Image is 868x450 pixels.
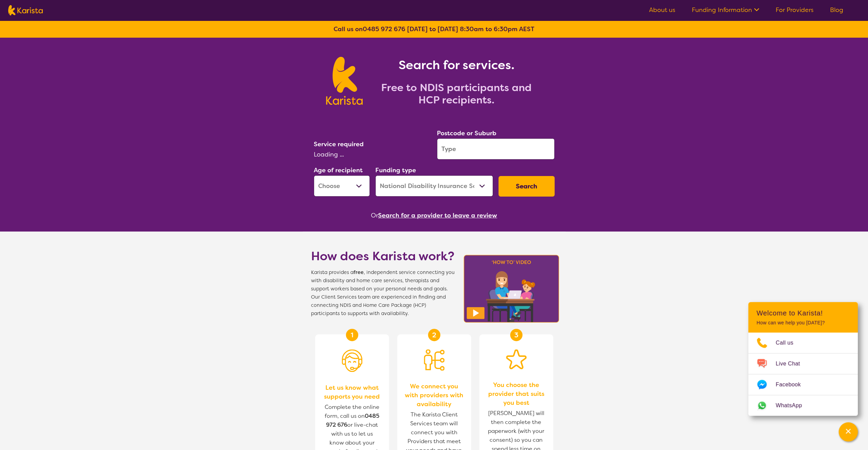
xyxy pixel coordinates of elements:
[371,82,542,106] h2: Free to NDIS participants and HCP recipients.
[776,6,814,14] a: For Providers
[510,329,522,341] div: 3
[748,395,858,416] a: Web link opens in a new tab.
[428,329,440,341] div: 2
[371,57,542,73] h1: Search for services.
[756,309,850,317] h2: Welcome to Karista!
[486,380,546,407] span: You choose the provider that suits you best
[378,210,497,221] button: Search for a provider to leave a review
[342,349,362,372] img: Person with headset icon
[756,320,850,326] p: How can we help you [DATE]?
[506,349,527,369] img: Star icon
[437,129,496,137] label: Postcode or Suburb
[363,25,405,33] a: 0485 972 676
[748,333,858,416] ul: Choose channel
[748,302,858,416] div: Channel Menu
[8,5,43,15] img: Karista logo
[776,338,802,348] span: Call us
[311,268,455,318] span: Karista provides a , independent service connecting you with disability and home care services, t...
[776,379,809,390] span: Facebook
[314,140,364,148] label: Service required
[498,176,555,197] button: Search
[692,6,759,14] a: Funding Information
[353,269,364,276] b: free
[334,25,534,33] b: Call us on [DATE] to [DATE] 8:30am to 6:30pm AEST
[311,248,455,264] h1: How does Karista work?
[346,329,358,341] div: 1
[462,253,561,325] img: Karista video
[839,422,858,441] button: Channel Menu
[322,383,382,401] span: Let us know what supports you need
[326,57,363,105] img: Karista logo
[371,210,378,221] span: Or
[424,349,444,371] img: Person being matched to services icon
[375,166,416,174] label: Funding type
[776,359,808,369] span: Live Chat
[314,149,431,160] div: Loading ...
[437,138,555,160] input: Type
[404,382,464,409] span: We connect you with providers with availability
[314,166,363,174] label: Age of recipient
[649,6,675,14] a: About us
[830,6,843,14] a: Blog
[776,400,810,411] span: WhatsApp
